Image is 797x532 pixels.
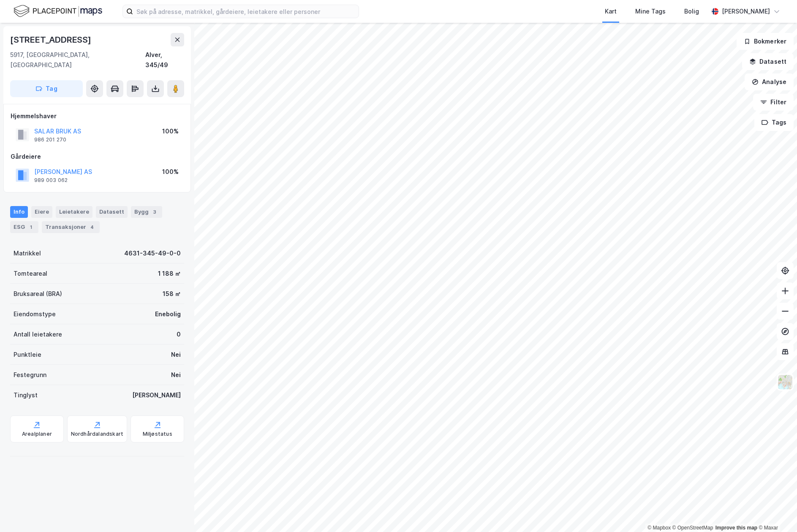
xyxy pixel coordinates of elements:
[132,390,181,400] div: [PERSON_NAME]
[672,525,713,531] a: OpenStreetMap
[14,390,38,400] div: Tinglyst
[34,177,68,184] div: 989 003 062
[11,111,184,121] div: Hjemmelshaver
[163,289,181,299] div: 158 ㎡
[162,167,179,177] div: 100%
[96,206,128,218] div: Datasett
[745,73,794,90] button: Analyse
[42,221,100,233] div: Transaksjoner
[14,4,102,19] img: logo.f888ab2527a4732fd821a326f86c7f29.svg
[171,350,181,360] div: Nei
[14,309,56,319] div: Eiendomstype
[635,6,666,16] div: Mine Tags
[11,152,184,162] div: Gårdeiere
[133,5,359,18] input: Søk på adresse, matrikkel, gårdeiere, leietakere eller personer
[722,6,770,16] div: [PERSON_NAME]
[27,223,35,231] div: 1
[155,309,181,319] div: Enebolig
[14,370,46,380] div: Festegrunn
[647,525,671,531] a: Mapbox
[755,491,797,532] div: Kontrollprogram for chat
[131,206,162,218] div: Bygg
[10,50,145,70] div: 5917, [GEOGRAPHIC_DATA], [GEOGRAPHIC_DATA]
[31,206,52,218] div: Eiere
[10,80,83,97] button: Tag
[755,491,797,532] iframe: Chat Widget
[10,206,28,218] div: Info
[56,206,92,218] div: Leietakere
[143,431,172,437] div: Miljøstatus
[145,50,184,70] div: Alver, 345/49
[605,6,617,16] div: Kart
[715,525,757,531] a: Improve this map
[742,53,794,70] button: Datasett
[150,208,159,216] div: 3
[171,370,181,380] div: Nei
[22,431,52,437] div: Arealplaner
[737,33,794,50] button: Bokmerker
[10,221,38,233] div: ESG
[684,6,699,16] div: Bolig
[162,126,179,136] div: 100%
[14,269,47,279] div: Tomteareal
[34,136,66,143] div: 986 201 270
[177,329,181,339] div: 0
[14,248,41,258] div: Matrikkel
[14,329,62,339] div: Antall leietakere
[777,374,793,390] img: Z
[124,248,181,258] div: 4631-345-49-0-0
[88,223,96,231] div: 4
[14,289,62,299] div: Bruksareal (BRA)
[71,431,124,437] div: Nordhårdalandskart
[10,33,93,46] div: [STREET_ADDRESS]
[14,350,41,360] div: Punktleie
[753,94,794,111] button: Filter
[754,114,794,131] button: Tags
[158,269,181,279] div: 1 188 ㎡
